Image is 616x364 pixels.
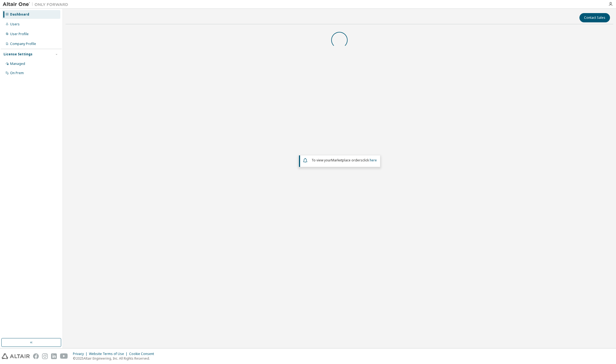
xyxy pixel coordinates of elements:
[2,353,30,359] img: altair_logo.svg
[129,352,157,356] div: Cookie Consent
[4,52,32,56] div: License Settings
[579,13,610,22] button: Contact Sales
[10,71,24,75] div: On Prem
[331,158,362,163] em: Marketplace orders
[10,62,25,66] div: Managed
[10,32,29,36] div: User Profile
[10,22,20,26] div: Users
[73,356,157,361] p: © 2025 Altair Engineering, Inc. All Rights Reserved.
[73,352,89,356] div: Privacy
[370,158,377,163] a: here
[312,158,377,163] span: To view your click
[89,352,129,356] div: Website Terms of Use
[42,353,48,359] img: instagram.svg
[60,353,68,359] img: youtube.svg
[10,42,36,46] div: Company Profile
[33,353,39,359] img: facebook.svg
[10,12,29,17] div: Dashboard
[3,2,71,7] img: Altair One
[51,353,57,359] img: linkedin.svg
